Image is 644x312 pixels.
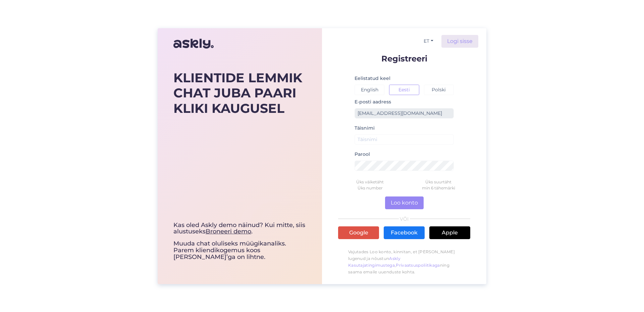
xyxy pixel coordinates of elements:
[355,151,370,158] label: Parool
[355,134,454,145] input: Täisnimi
[441,35,478,48] a: Logi sisse
[355,98,391,105] label: E-posti aadress
[338,226,379,239] a: Google
[173,222,306,261] div: Muuda chat oluliseks müügikanaliks. Parem kliendikogemus koos [PERSON_NAME]’ga on lihtne.
[338,54,470,63] p: Registreeri
[338,245,470,279] p: Vajutades Loo konto, kinnitan, et [PERSON_NAME] lugenud ja nõustun , ning saama emaile uuenduste ...
[404,185,473,191] div: min 6 tähemärki
[355,75,390,82] label: Eelistatud keel
[355,85,384,95] button: English
[173,70,306,116] div: KLIENTIDE LEMMIK CHAT JUBA PAARI KLIKI KAUGUSEL
[355,125,375,132] label: Täisnimi
[399,217,410,221] span: VÕI
[173,36,214,52] img: Askly
[355,108,454,119] input: Sisesta e-posti aadress
[206,228,251,235] a: Broneeri demo
[336,179,404,185] div: Üks väiketäht
[404,179,473,185] div: Üks suurtäht
[173,222,306,235] div: Kas oled Askly demo näinud? Kui mitte, siis alustuseks .
[429,226,470,239] a: Apple
[424,85,454,95] button: Polski
[421,36,436,46] button: ET
[396,263,440,268] a: Privaatsuspoliitikaga
[348,256,400,268] a: Askly Kasutajatingimustega
[336,185,404,191] div: Üks number
[389,85,419,95] button: Eesti
[385,196,424,209] button: Loo konto
[384,226,425,239] a: Facebook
